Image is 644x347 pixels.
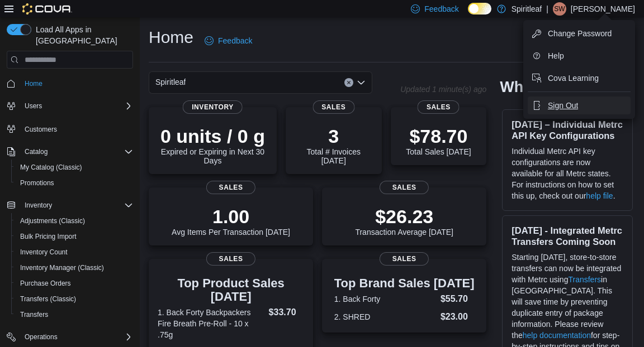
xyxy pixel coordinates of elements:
[16,245,72,259] a: Inventory Count
[16,176,133,190] span: Promotions
[25,125,57,134] span: Customers
[16,308,133,321] span: Transfers
[548,28,612,39] span: Change Password
[512,2,542,16] p: Spiritleaf
[355,205,453,228] p: $26.23
[20,145,133,158] span: Catalog
[158,277,304,303] h3: Top Product Sales [DATE]
[406,125,471,156] div: Total Sales [DATE]
[20,199,56,212] button: Inventory
[2,121,138,137] button: Customers
[20,99,133,113] span: Users
[16,292,80,306] a: Transfers (Classic)
[20,330,133,344] span: Operations
[20,295,76,303] span: Transfers (Classic)
[548,73,599,84] span: Cova Learning
[11,160,138,175] button: My Catalog (Classic)
[355,205,453,237] div: Transaction Average [DATE]
[16,214,89,228] a: Adjustments (Classic)
[512,119,623,141] h3: [DATE] – Individual Metrc API Key Configurations
[571,2,635,16] p: [PERSON_NAME]
[25,102,42,110] span: Users
[16,161,87,174] a: My Catalog (Classic)
[155,75,186,89] span: Spiritleaf
[11,213,138,229] button: Adjustments (Classic)
[546,2,548,16] p: |
[400,85,486,94] p: Updated 1 minute(s) ago
[20,163,82,172] span: My Catalog (Classic)
[172,205,290,228] p: 1.00
[468,3,491,15] input: Dark Mode
[200,30,257,52] a: Feedback
[206,252,255,266] span: Sales
[312,100,354,114] span: Sales
[172,205,290,237] div: Avg Items Per Transaction [DATE]
[22,3,72,15] img: Cova
[418,100,460,114] span: Sales
[16,261,133,274] span: Inventory Manager (Classic)
[149,26,193,49] h1: Home
[548,100,578,111] span: Sign Out
[20,248,68,257] span: Inventory Count
[16,230,81,243] a: Bulk Pricing Import
[334,277,475,290] h3: Top Brand Sales [DATE]
[20,279,71,288] span: Purchase Orders
[16,245,133,259] span: Inventory Count
[31,24,133,46] span: Load All Apps in [GEOGRAPHIC_DATA]
[553,2,566,16] div: Sydney W
[586,191,613,200] a: help file
[11,276,138,291] button: Purchase Orders
[20,145,52,158] button: Catalog
[16,161,133,174] span: My Catalog (Classic)
[158,307,264,340] dt: 1. Back Forty Backpackers Fire Breath Pre-Roll - 10 x .75g
[206,181,255,194] span: Sales
[16,176,59,190] a: Promotions
[20,123,61,136] a: Customers
[500,78,582,96] h2: What's new
[523,331,591,340] a: help documentation
[20,263,104,272] span: Inventory Manager (Classic)
[20,330,62,344] button: Operations
[20,99,46,113] button: Users
[16,308,53,321] a: Transfers
[548,50,564,61] span: Help
[16,277,133,290] span: Purchase Orders
[344,78,353,87] button: Clear input
[20,76,133,90] span: Home
[20,216,85,225] span: Adjustments (Classic)
[357,78,366,87] button: Open list of options
[16,230,133,243] span: Bulk Pricing Import
[334,293,436,305] dt: 1. Back Forty
[528,47,631,65] button: Help
[25,201,52,210] span: Inventory
[2,144,138,160] button: Catalog
[16,292,133,306] span: Transfers (Classic)
[528,69,631,87] button: Cova Learning
[441,292,475,306] dd: $55.70
[11,229,138,244] button: Bulk Pricing Import
[11,291,138,307] button: Transfers (Classic)
[16,261,108,274] a: Inventory Manager (Classic)
[512,146,623,201] p: Individual Metrc API key configurations are now available for all Metrc states. For instructions ...
[11,307,138,322] button: Transfers
[2,329,138,345] button: Operations
[441,310,475,324] dd: $23.00
[25,79,42,88] span: Home
[2,75,138,91] button: Home
[25,147,48,156] span: Catalog
[468,15,468,15] span: Dark Mode
[295,125,373,147] p: 3
[11,244,138,260] button: Inventory Count
[183,100,243,114] span: Inventory
[2,98,138,114] button: Users
[554,2,565,16] span: SW
[25,332,58,341] span: Operations
[380,252,429,266] span: Sales
[158,125,268,147] p: 0 units / 0 g
[334,311,436,322] dt: 2. SHRED
[406,125,471,147] p: $78.70
[20,199,133,212] span: Inventory
[11,260,138,276] button: Inventory Manager (Classic)
[512,225,623,247] h3: [DATE] - Integrated Metrc Transfers Coming Soon
[11,175,138,191] button: Promotions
